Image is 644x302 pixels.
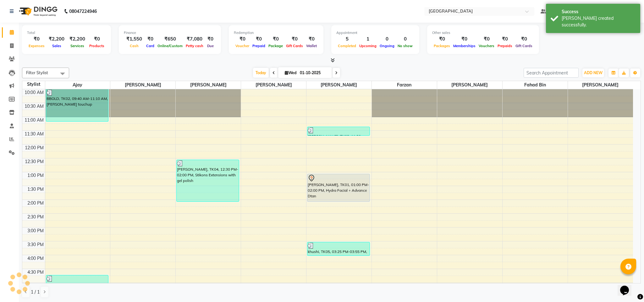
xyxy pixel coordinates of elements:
div: Appointment [336,30,414,36]
iframe: chat widget [618,277,638,296]
span: Vouchers [477,44,496,48]
div: 5 [336,36,358,43]
span: 1 / 1 [31,289,40,295]
div: Other sales [432,30,534,36]
span: Wed [283,70,298,75]
div: ₹0 [514,36,534,43]
div: 10:00 AM [23,89,45,96]
div: 2:30 PM [26,214,45,220]
span: Online/Custom [156,44,184,48]
div: 11:00 AM [23,117,45,124]
div: 0 [396,36,414,43]
div: ₹2,200 [67,36,88,43]
div: 10:30 AM [23,103,45,110]
div: 1:30 PM [26,186,45,193]
span: Petty cash [184,44,205,48]
div: Bill created successfully. [562,15,636,28]
input: Search Appointment [524,68,579,78]
span: Services [69,44,86,48]
div: khushi, TK05, 03:25 PM-03:55 PM, Argan Underamrs,Sidelocks Argan,Threading Eyebrow [307,242,370,255]
input: 2025-10-01 [298,68,329,78]
span: No show [396,44,414,48]
span: Products [88,44,106,48]
span: ajay [45,81,110,89]
div: 3:00 PM [26,228,45,234]
div: ₹0 [477,36,496,43]
span: Sales [51,44,63,48]
span: Upcoming [358,44,378,48]
div: Finance [124,30,216,36]
div: Stylist [22,81,45,88]
img: logo [16,3,59,20]
div: 4:00 PM [26,255,45,262]
span: ADD NEW [584,70,603,75]
span: Prepaids [496,44,514,48]
span: Today [253,68,269,78]
div: 2:00 PM [26,200,45,206]
span: Filter Stylist [26,70,48,75]
span: [PERSON_NAME] [176,81,241,89]
div: ₹0 [145,36,156,43]
span: Packages [432,44,452,48]
div: ₹0 [284,36,305,43]
span: Memberships [452,44,477,48]
span: Expenses [27,44,46,48]
div: ₹7,080 [184,36,205,43]
div: [PERSON_NAME], TK01, 01:00 PM-02:00 PM, Hydra Facial + Advance Dtan [307,174,370,201]
span: Ongoing [378,44,396,48]
div: [PERSON_NAME], TK04, 12:30 PM-02:00 PM, Stikons Extensions with gel polish [177,160,239,201]
div: ₹0 [27,36,46,43]
div: [PERSON_NAME], TK03, 11:20 AM-11:40 AM, Threading Eyebrow [307,127,370,135]
span: Voucher [234,44,251,48]
div: 12:30 PM [24,158,45,165]
div: 11:30 AM [23,131,45,137]
span: farzan [372,81,437,89]
div: BBOLD, TK02, 09:40 AM-11:10 AM, [PERSON_NAME] touchup [46,89,108,121]
span: [PERSON_NAME] [437,81,502,89]
span: Completed [336,44,358,48]
div: 3:30 PM [26,241,45,248]
div: 1 [358,36,378,43]
div: bbold, TK06, 04:35 PM-05:05 PM, Haircut [DEMOGRAPHIC_DATA] [46,275,108,288]
div: ₹1,550 [124,36,145,43]
div: Redemption [234,30,318,36]
div: ₹0 [496,36,514,43]
span: Gift Cards [514,44,534,48]
button: ADD NEW [582,69,604,77]
div: Success [562,8,636,15]
span: [PERSON_NAME] [306,81,372,89]
div: ₹0 [205,36,216,43]
span: [PERSON_NAME] [110,81,175,89]
div: ₹0 [305,36,318,43]
div: 0 [378,36,396,43]
b: 08047224946 [69,3,97,20]
div: ₹2,200 [46,36,67,43]
span: Due [206,44,215,48]
span: Gift Cards [284,44,305,48]
span: Wallet [305,44,318,48]
div: ₹0 [88,36,106,43]
span: [PERSON_NAME] [241,81,306,89]
span: Fahad Bin [503,81,568,89]
div: ₹0 [452,36,477,43]
div: ₹650 [156,36,184,43]
span: [PERSON_NAME] [568,81,633,89]
span: Card [145,44,156,48]
div: ₹0 [234,36,251,43]
div: 1:00 PM [26,172,45,179]
div: 5:00 PM [26,283,45,289]
div: ₹0 [267,36,284,43]
div: ₹0 [432,36,452,43]
div: ₹0 [251,36,267,43]
span: Cash [128,44,140,48]
div: 4:30 PM [26,269,45,276]
div: Total [27,30,106,36]
div: 12:00 PM [24,145,45,151]
span: Package [267,44,284,48]
span: Prepaid [251,44,267,48]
